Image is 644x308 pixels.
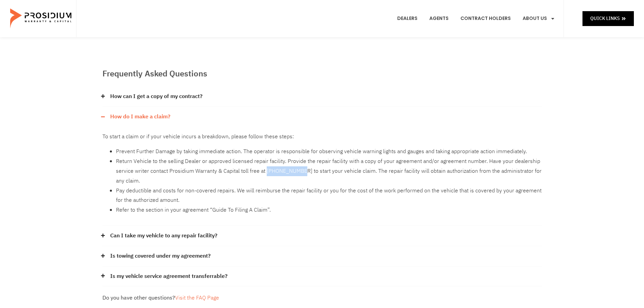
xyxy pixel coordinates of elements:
a: Is my vehicle service agreement transferrable? [110,271,228,281]
li: Return Vehicle to the selling Dealer or approved licensed repair facility. Provide the repair fac... [116,157,542,186]
a: How can I get a copy of my contract? [110,92,202,101]
div: Do you have other questions? [102,293,542,303]
div: How do I make a claim? [102,107,542,127]
span: Quick Links [590,14,620,23]
a: How do I make a claim? [110,112,170,122]
div: Is towing covered under my agreement? [102,246,542,266]
a: Dealers [392,6,423,31]
a: Agents [424,6,454,31]
li: Prevent Further Damage by taking immediate action. The operator is responsible for observing vehi... [116,147,542,157]
a: Visit the FAQ Page [175,294,219,302]
div: How do I make a claim? [102,127,542,226]
nav: Menu [392,6,560,31]
li: Refer to the section in your agreement “Guide To Filing A Claim”. [116,205,542,215]
a: About Us [518,6,560,31]
a: Is towing covered under my agreement? [110,251,211,261]
li: Pay deductible and costs for non-covered repairs. We will reimburse the repair facility or you fo... [116,186,542,206]
a: Can I take my vehicle to any repair facility? [110,231,217,241]
div: How can I get a copy of my contract? [102,87,542,107]
h2: Frequently Asked Questions [102,68,542,80]
div: Can I take my vehicle to any repair facility? [102,226,542,246]
div: Is my vehicle service agreement transferrable? [102,266,542,287]
a: Quick Links [582,11,634,26]
span: Last Name [162,1,183,6]
a: Contract Holders [455,6,516,31]
p: To start a claim or if your vehicle incurs a breakdown, please follow these steps: [102,132,542,142]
